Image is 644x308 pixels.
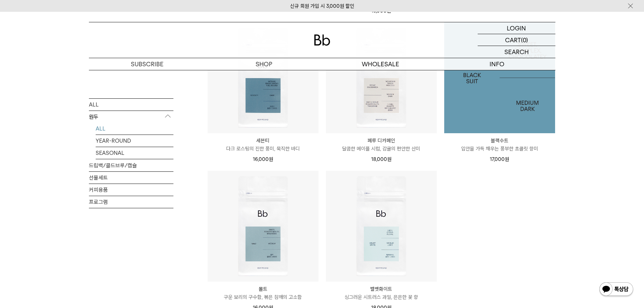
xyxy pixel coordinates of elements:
[89,98,173,110] a: ALL
[326,293,437,301] p: 싱그러운 시트러스 과일, 은은한 꽃 향
[507,22,526,34] p: LOGIN
[478,34,555,46] a: CART (0)
[504,46,529,58] p: SEARCH
[208,22,318,133] img: 세븐티
[387,156,391,162] span: 원
[96,135,173,146] a: YEAR-ROUND
[89,111,173,123] p: 원두
[314,34,330,46] img: 로고
[208,285,318,293] p: 몰트
[326,137,437,153] a: 페루 디카페인 달콤한 메이플 시럽, 감귤의 편안한 산미
[89,159,173,171] a: 드립백/콜드브루/캡슐
[505,34,521,46] p: CART
[208,137,318,145] p: 세븐티
[322,58,439,70] p: WHOLESALE
[444,145,555,153] p: 입안을 가득 채우는 풍부한 초콜릿 향미
[505,156,509,162] span: 원
[89,58,206,70] a: SUBSCRIBE
[326,22,437,133] img: 페루 디카페인
[253,156,273,162] span: 16,000
[444,22,555,133] a: 블랙수트
[89,196,173,208] a: 프로그램
[326,285,437,293] p: 벨벳화이트
[208,293,318,301] p: 구운 보리의 구수함, 볶은 참깨의 고소함
[89,171,173,183] a: 선물세트
[208,171,318,282] img: 몰트
[208,137,318,153] a: 세븐티 다크 로스팅의 진한 풍미, 묵직한 바디
[444,137,555,145] p: 블랙수트
[326,137,437,145] p: 페루 디카페인
[521,34,528,46] p: (0)
[206,58,322,70] a: SHOP
[96,122,173,134] a: ALL
[89,184,173,195] a: 커피용품
[439,58,555,70] p: INFO
[478,22,555,34] a: LOGIN
[371,156,391,162] span: 18,000
[326,285,437,301] a: 벨벳화이트 싱그러운 시트러스 과일, 은은한 꽃 향
[490,156,509,162] span: 17,000
[208,145,318,153] p: 다크 로스팅의 진한 풍미, 묵직한 바디
[444,22,555,133] img: 1000000031_add2_036.jpg
[326,145,437,153] p: 달콤한 메이플 시럽, 감귤의 편안한 산미
[290,3,354,9] a: 신규 회원 가입 시 3,000원 할인
[96,147,173,159] a: SEASONAL
[326,171,437,282] img: 벨벳화이트
[599,282,634,298] img: 카카오톡 채널 1:1 채팅 버튼
[444,137,555,153] a: 블랙수트 입안을 가득 채우는 풍부한 초콜릿 향미
[269,156,273,162] span: 원
[208,285,318,301] a: 몰트 구운 보리의 구수함, 볶은 참깨의 고소함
